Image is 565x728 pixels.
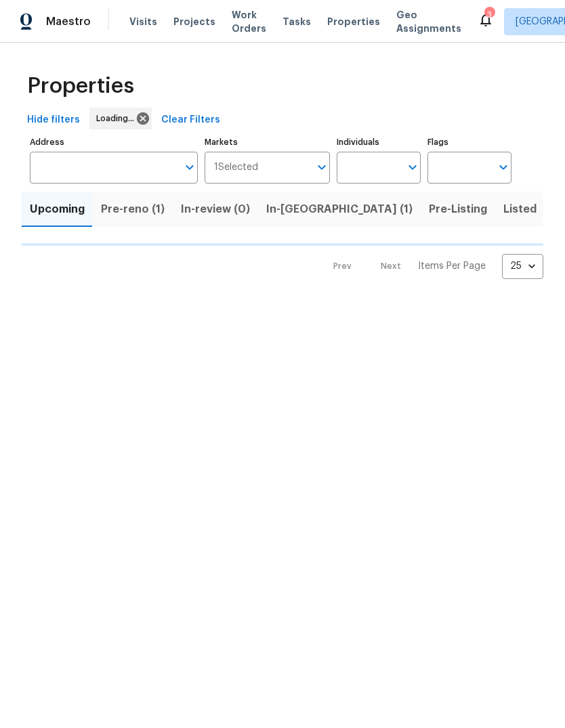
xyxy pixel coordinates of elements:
[418,259,486,273] p: Items Per Page
[266,200,413,219] span: In-[GEOGRAPHIC_DATA] (1)
[282,17,311,26] span: Tasks
[22,108,85,133] button: Hide filters
[27,79,134,93] span: Properties
[494,158,513,177] button: Open
[161,112,220,129] span: Clear Filters
[101,200,165,219] span: Pre-reno (1)
[27,112,80,129] span: Hide filters
[327,15,380,28] span: Properties
[173,15,215,28] span: Projects
[46,15,91,28] span: Maestro
[503,200,537,219] span: Listed
[30,138,198,146] label: Address
[403,158,422,177] button: Open
[205,138,331,146] label: Markets
[320,254,543,279] nav: Pagination Navigation
[89,108,152,129] div: Loading...
[156,108,226,133] button: Clear Filters
[129,15,157,28] span: Visits
[30,200,85,219] span: Upcoming
[484,8,494,22] div: 3
[427,138,511,146] label: Flags
[429,200,487,219] span: Pre-Listing
[214,162,258,173] span: 1 Selected
[396,8,461,35] span: Geo Assignments
[312,158,331,177] button: Open
[337,138,421,146] label: Individuals
[96,112,140,125] span: Loading...
[502,249,543,284] div: 25
[180,158,199,177] button: Open
[181,200,250,219] span: In-review (0)
[232,8,266,35] span: Work Orders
